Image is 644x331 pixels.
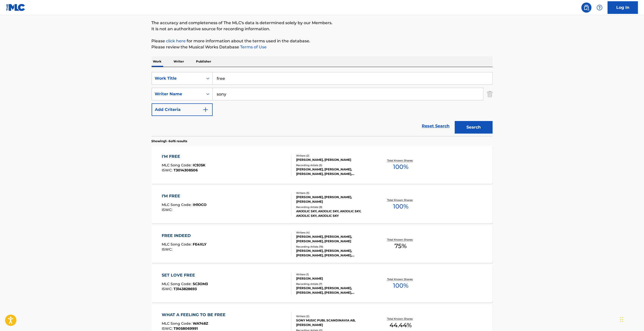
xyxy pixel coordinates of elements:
a: SET LOVE FREEMLC Song Code:SC3OM3ISWC:T3143828693Writers (1)[PERSON_NAME]Recording Artists (7)[PE... [152,265,493,303]
div: Writers ( 2 ) [296,314,372,318]
button: Search [455,121,493,134]
span: ISWC : [162,287,174,291]
div: Recording Artists ( 16 ) [296,245,372,249]
p: It is not an authoritative source for recording information. [152,26,493,32]
p: Total Known Shares: [387,277,414,281]
a: I'M FREEMLC Song Code:IC9J5KISWC:T3014308506Writers (2)[PERSON_NAME], [PERSON_NAME]Recording Arti... [152,146,493,184]
div: Recording Artists ( 9 ) [296,205,372,209]
p: Please for more information about the terms used in the database. [152,38,493,44]
iframe: Chat Widget [619,307,644,331]
div: [PERSON_NAME] [296,276,372,281]
span: MLC Song Code : [162,202,193,207]
div: 드래그 [620,312,623,327]
p: Please review the Musical Works Database [152,44,493,50]
div: Work Title [155,75,200,81]
a: I’M FREEMLC Song Code:IH1OCOISWC:Writers (3)[PERSON_NAME], [PERSON_NAME], [PERSON_NAME]Recording ... [152,186,493,223]
span: 100 % [393,281,408,290]
span: WA748Z [193,321,208,326]
span: 100 % [393,202,408,211]
span: T3014308506 [174,168,198,172]
div: FREE INDEED [162,233,206,239]
img: 9d2ae6d4665cec9f34b9.svg [203,107,209,113]
div: 채팅 위젯 [619,307,644,331]
div: [PERSON_NAME], [PERSON_NAME], [PERSON_NAME], [PERSON_NAME], [PERSON_NAME] [296,249,372,258]
img: MLC Logo [6,4,25,11]
div: Recording Artists ( 5 ) [296,163,372,167]
span: ISWC : [162,326,174,331]
div: WHAT A FEELING TO BE FREE [162,312,228,318]
div: [PERSON_NAME], [PERSON_NAME], [PERSON_NAME], [PERSON_NAME] [296,234,372,244]
div: Help [595,3,605,13]
div: Writers ( 3 ) [296,191,372,195]
a: click here [166,39,186,43]
a: FREE INDEEDMLC Song Code:FE4XLYISWC:Writers (4)[PERSON_NAME], [PERSON_NAME], [PERSON_NAME], [PERS... [152,225,493,263]
p: The accuracy and completeness of The MLC's data is determined solely by our Members. [152,20,493,26]
p: Writer [172,56,186,67]
a: Log In [608,1,638,14]
span: MLC Song Code : [162,282,193,286]
a: Terms of Use [239,45,267,49]
span: ISWC : [162,207,174,212]
a: Reset Search [419,121,452,132]
p: Publisher [195,56,213,67]
span: MLC Song Code : [162,242,193,247]
img: help [597,5,603,11]
p: Total Known Shares: [387,198,414,202]
p: Showing 1 - 6 of 6 results [152,139,187,143]
div: Writers ( 2 ) [296,154,372,158]
span: T3143828693 [174,287,197,291]
p: Total Known Shares: [387,238,414,242]
div: I’M FREE [162,193,207,199]
div: Writers ( 1 ) [296,273,372,276]
div: Writer Name [155,91,200,97]
div: Recording Artists ( 7 ) [296,282,372,286]
div: [PERSON_NAME], [PERSON_NAME], [PERSON_NAME] [296,195,372,204]
div: [PERSON_NAME], [PERSON_NAME], [PERSON_NAME], [PERSON_NAME], [PERSON_NAME] [296,286,372,295]
span: ISWC : [162,247,174,252]
form: Search Form [152,72,493,136]
img: search [583,5,590,11]
div: [PERSON_NAME], [PERSON_NAME], [PERSON_NAME], [PERSON_NAME], [PERSON_NAME] [296,167,372,176]
span: ISWC : [162,168,174,172]
p: Work [152,56,163,67]
span: IC9J5K [193,163,205,167]
img: Delete Criterion [487,88,493,100]
span: 44.44 % [389,321,412,330]
div: I'M FREE [162,154,205,160]
span: T9058069991 [174,326,198,331]
p: Total Known Shares: [387,317,414,321]
span: MLC Song Code : [162,321,193,326]
button: Add Criteria [152,103,213,116]
div: SET LOVE FREE [162,272,208,278]
span: 100 % [393,162,408,171]
div: SONY MUSIC PUBL SCANDINAVIA AB, [PERSON_NAME] [296,318,372,327]
span: FE4XLY [193,242,206,247]
span: MLC Song Code : [162,163,193,167]
span: 75 % [395,242,407,251]
div: [PERSON_NAME], [PERSON_NAME] [296,158,372,162]
div: Writers ( 4 ) [296,231,372,234]
a: Public Search [581,3,592,13]
div: ANJOLIC SKY, ANJOLIC SKY, ANJOLIC SKY, ANJOLIC SKY, ANJOLIC SKY [296,209,372,218]
span: SC3OM3 [193,282,208,286]
p: Total Known Shares: [387,159,414,162]
span: IH1OCO [193,202,207,207]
